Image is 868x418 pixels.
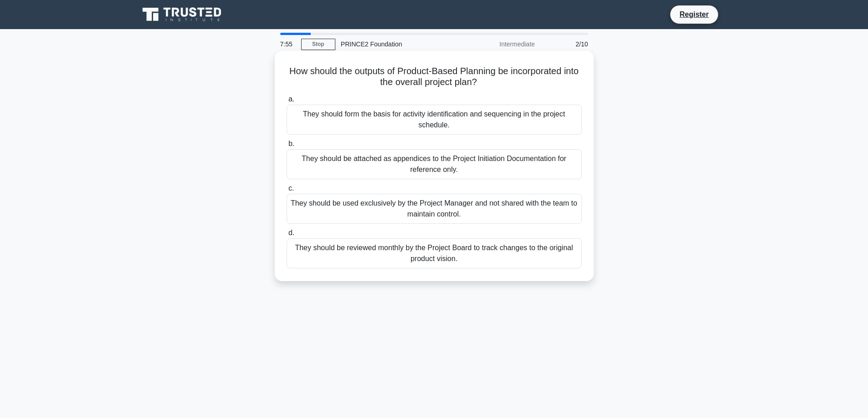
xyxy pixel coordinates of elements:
span: b. [288,140,294,147]
div: PRINCE2 Foundation [335,35,461,53]
div: 2/10 [540,35,594,53]
span: c. [288,184,294,192]
div: They should form the basis for activity identification and sequencing in the project schedule. [287,105,582,135]
a: Register [674,9,714,20]
div: They should be reviewed monthly by the Project Board to track changes to the original product vis... [287,238,582,268]
h5: How should the outputs of Product-Based Planning be incorporated into the overall project plan? [286,65,583,88]
div: 7:55 [275,35,301,53]
div: They should be used exclusively by the Project Manager and not shared with the team to maintain c... [287,194,582,224]
div: Intermediate [461,35,540,53]
span: a. [288,95,294,103]
a: Stop [301,39,335,50]
span: d. [288,229,294,237]
div: They should be attached as appendices to the Project Initiation Documentation for reference only. [287,149,582,179]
